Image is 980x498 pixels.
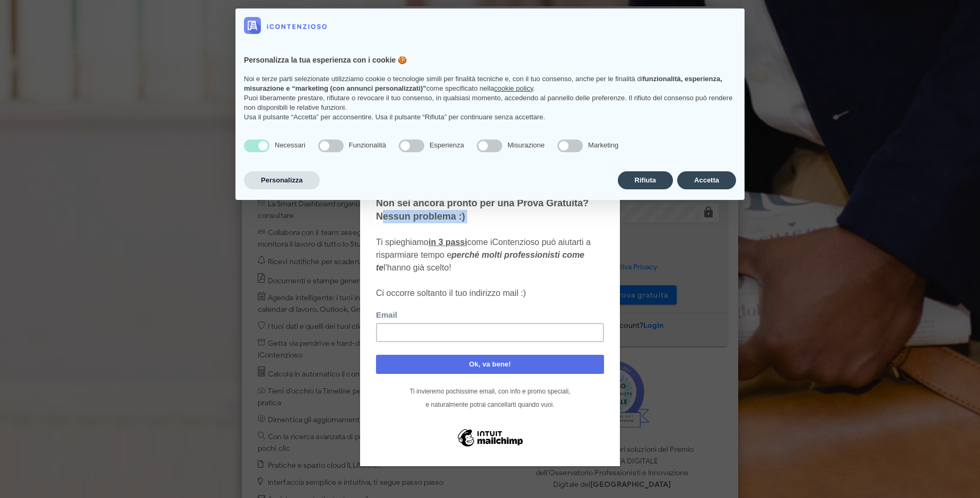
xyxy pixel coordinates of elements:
[244,74,736,93] p: Noi e terze parti selezionate utilizziamo cookie o tecnologie simili per finalità tecniche e, con...
[494,84,533,92] a: cookie policy - il link si apre in una nuova scheda
[275,141,305,149] span: Necessari
[349,141,386,149] span: Funzionalità
[49,313,210,334] span: Ti invieremo pochissime email, con info e promo speciali, e naturalmente potrai cancellarti quand...
[97,352,163,374] img: Intuit Mailchimp logo
[244,55,736,66] h2: Personalizza la tua esperienza con i cookie 🍪
[430,141,464,149] span: Esperienza
[244,93,736,112] p: Puoi liberamente prestare, rifiutare o revocare il tuo consenso, in qualsiasi momento, accedendo ...
[16,123,229,147] span: Non sei ancora pronto per una Prova Gratuita? Nessun problema :)
[97,352,163,378] a: Intuit Mailchimp
[618,171,673,189] button: Rifiuta
[68,163,107,172] strong: in 3 passi
[16,235,244,248] label: Email
[244,171,320,189] button: Personalizza
[677,171,736,189] button: Accetta
[16,176,224,197] strong: perché molti professionisti come te
[16,163,231,223] span: Ti spieghiamo come iContenzioso può aiutarti a risparmiare tempo e l'hanno già scelto! Ci occorre...
[588,141,618,149] span: Marketing
[16,280,244,299] input: Ok, va bene!
[244,75,722,92] strong: funzionalità, esperienza, misurazione e “marketing (con annunci personalizzati)”
[507,141,545,149] span: Misurazione
[244,112,736,122] p: Usa il pulsante “Accetta” per acconsentire. Usa il pulsante “Rifiuta” per continuare senza accett...
[244,17,327,34] img: logo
